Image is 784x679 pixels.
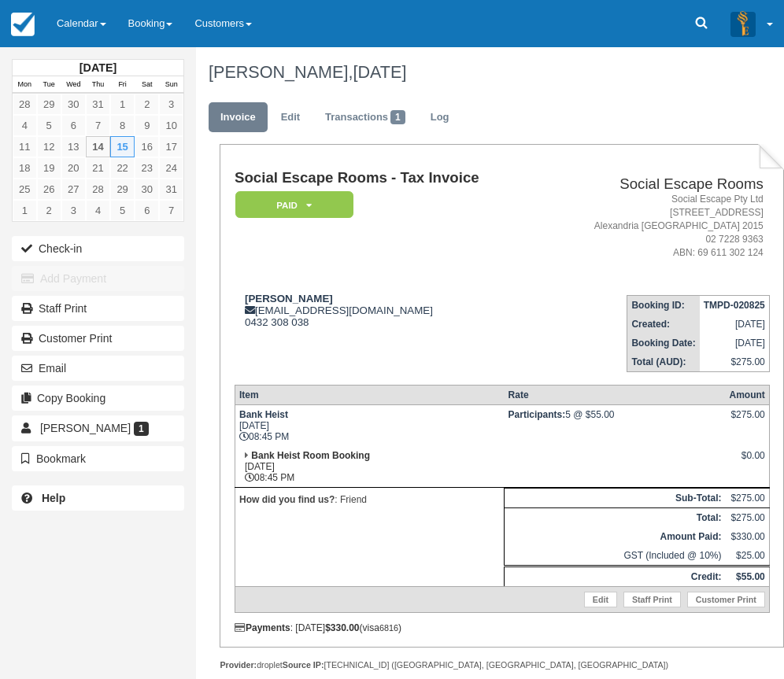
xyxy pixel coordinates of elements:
td: $25.00 [725,546,769,566]
div: droplet [TECHNICAL_ID] ([GEOGRAPHIC_DATA], [GEOGRAPHIC_DATA], [GEOGRAPHIC_DATA]) [220,659,784,671]
a: Staff Print [12,296,184,321]
span: [PERSON_NAME] [40,422,131,434]
a: 6 [135,200,159,221]
a: 5 [110,200,135,221]
h1: [PERSON_NAME], [209,63,773,82]
td: 5 @ $55.00 [505,404,726,446]
td: [DATE] [700,334,770,352]
td: $275.00 [725,507,769,527]
img: A3 [730,11,756,36]
h1: Social Escape Rooms - Tax Invoice [235,170,542,186]
a: Help [12,485,184,511]
a: 21 [86,157,110,179]
td: [DATE] 08:45 PM [235,446,504,488]
a: 11 [13,136,37,157]
a: 17 [159,136,183,157]
a: Edit [269,102,312,133]
td: $275.00 [725,488,769,507]
span: 1 [390,110,405,124]
th: Thu [86,76,110,94]
th: Sat [135,76,159,94]
div: $0.00 [729,450,764,474]
button: Bookmark [12,446,184,471]
a: 20 [61,157,86,179]
th: Rate [505,385,726,404]
th: Item [235,385,504,404]
a: 29 [37,94,61,115]
th: Wed [61,76,86,94]
a: 16 [135,136,159,157]
a: 28 [13,94,37,115]
button: Copy Booking [12,386,184,411]
a: 12 [37,136,61,157]
th: Amount Paid: [505,527,726,546]
a: Customer Print [687,592,765,607]
strong: Source IP: [283,660,324,670]
a: Log [419,102,461,133]
th: Credit: [505,566,726,586]
a: 31 [159,179,183,200]
a: 7 [159,200,183,221]
td: $275.00 [700,352,770,372]
a: 2 [37,200,61,221]
span: 1 [134,422,149,436]
a: 26 [37,179,61,200]
h2: Social Escape Rooms [548,176,764,193]
td: GST (Included @ 10%) [505,546,726,566]
a: 29 [110,179,135,200]
a: 8 [110,115,135,136]
th: Fri [110,76,135,94]
td: [DATE] [700,315,770,334]
strong: Participants [508,409,566,420]
p: : Friend [239,492,500,507]
b: Help [42,492,65,504]
th: Booking Date: [627,334,700,352]
a: 27 [61,179,86,200]
a: Transactions1 [313,102,417,133]
strong: [DATE] [80,61,116,74]
a: 28 [86,179,110,200]
a: 30 [135,179,159,200]
a: 1 [110,94,135,115]
th: Booking ID: [627,295,700,315]
a: 31 [86,94,110,115]
a: 13 [61,136,86,157]
a: 5 [37,115,61,136]
a: 19 [37,157,61,179]
th: Total: [505,507,726,527]
th: Sub-Total: [505,488,726,507]
small: 6816 [379,623,398,633]
th: Amount [725,385,769,404]
a: 24 [159,157,183,179]
a: 3 [61,200,86,221]
th: Total (AUD): [627,352,700,372]
strong: Bank Heist Room Booking [251,450,370,461]
a: 4 [86,200,110,221]
strong: Payments [235,622,290,633]
span: [DATE] [353,62,406,82]
address: Social Escape Pty Ltd [STREET_ADDRESS] Alexandria [GEOGRAPHIC_DATA] 2015 02 7228 9363 ABN: 69 611... [548,193,764,260]
a: 18 [13,157,37,179]
div: [EMAIL_ADDRESS][DOMAIN_NAME] 0432 308 038 [235,293,542,328]
strong: Bank Heist [239,409,288,420]
a: 22 [110,157,135,179]
a: 10 [159,115,183,136]
a: 15 [110,136,135,157]
em: Paid [235,191,353,219]
div: : [DATE] (visa ) [235,622,770,633]
th: Sun [159,76,183,94]
strong: Provider: [220,660,257,670]
a: Paid [235,190,348,220]
strong: $330.00 [325,622,359,633]
button: Check-in [12,236,184,261]
a: 4 [13,115,37,136]
th: Tue [37,76,61,94]
td: $330.00 [725,527,769,546]
a: 1 [13,200,37,221]
strong: [PERSON_NAME] [245,293,333,304]
a: 7 [86,115,110,136]
a: 6 [61,115,86,136]
a: 30 [61,94,86,115]
td: [DATE] 08:45 PM [235,404,504,446]
img: checkfront-main-nav-mini-logo.png [11,13,35,36]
